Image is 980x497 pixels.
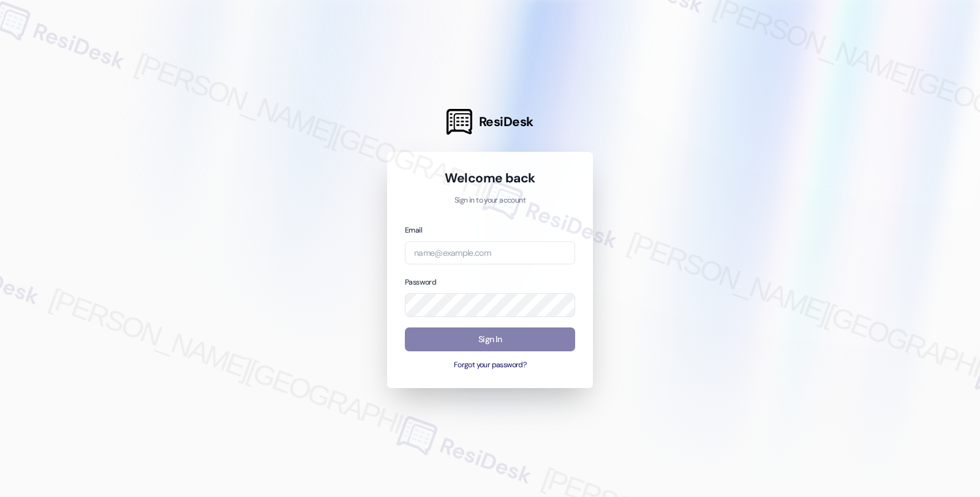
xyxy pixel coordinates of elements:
[405,195,575,206] p: Sign in to your account
[405,170,575,187] h1: Welcome back
[405,277,436,287] label: Password
[405,327,575,351] button: Sign In
[405,360,575,371] button: Forgot your password?
[447,109,472,135] img: ResiDesk Logo
[479,113,533,130] span: ResiDesk
[405,225,422,235] label: Email
[405,241,575,265] input: name@example.com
